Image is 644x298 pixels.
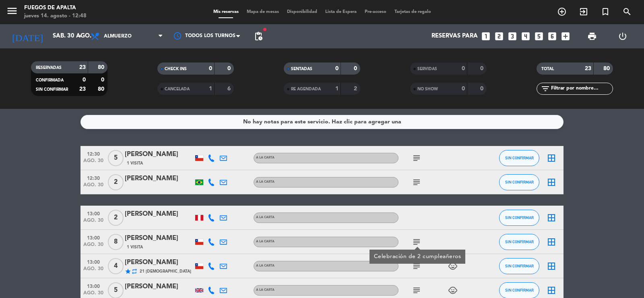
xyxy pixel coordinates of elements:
i: child_care [448,285,458,295]
i: add_box [560,31,571,42]
span: pending_actions [254,31,263,41]
span: Almuerzo [104,33,132,39]
i: subject [412,285,421,295]
i: border_all [547,261,556,271]
span: SIN CONFIRMAR [505,288,534,292]
strong: 0 [227,66,232,71]
span: A LA CARTA [256,216,275,219]
span: SIN CONFIRMAR [505,240,534,244]
i: border_all [547,177,556,187]
span: 1 Visita [127,160,143,167]
span: NO SHOW [417,87,438,91]
div: Fuegos de Apalta [24,4,87,12]
i: subject [412,237,421,247]
i: border_all [547,285,556,295]
span: 12:30 [83,149,103,158]
span: TOTAL [541,67,554,71]
span: 8 [108,234,124,250]
span: CONFIRMADA [36,78,64,82]
strong: 6 [227,86,232,92]
span: Mis reservas [209,10,243,14]
strong: 0 [462,66,465,71]
strong: 0 [101,77,106,83]
span: A LA CARTA [256,180,275,183]
span: ago. 30 [83,266,103,275]
i: arrow_drop_down [75,31,85,41]
span: ago. 30 [83,182,103,192]
div: [PERSON_NAME] [125,173,193,184]
span: ago. 30 [83,218,103,227]
strong: 23 [585,66,591,71]
span: 2 [108,210,124,226]
strong: 0 [335,66,339,71]
span: Tarjetas de regalo [390,10,435,14]
span: ago. 30 [83,242,103,251]
span: 13:00 [83,281,103,290]
button: SIN CONFIRMAR [499,150,539,166]
i: subject [412,153,421,163]
i: subject [412,177,421,187]
span: Pre-acceso [361,10,390,14]
span: fiber_manual_record [262,27,267,32]
i: exit_to_app [579,7,588,17]
input: Filtrar por nombre... [550,84,613,93]
span: A LA CARTA [256,288,275,292]
span: Lista de Espera [321,10,361,14]
span: SIN CONFIRMAR [505,156,534,160]
i: looks_6 [547,31,557,42]
div: [PERSON_NAME] [125,149,193,160]
span: SENTADAS [291,67,312,71]
div: jueves 14. agosto - 12:48 [24,12,87,20]
i: child_care [448,261,458,271]
strong: 23 [79,65,86,70]
button: menu [6,5,18,20]
span: 13:00 [83,233,103,242]
strong: 1 [209,86,212,92]
i: [DATE] [6,27,49,45]
i: looks_3 [507,31,518,42]
span: 21 [DEMOGRAPHIC_DATA] [140,268,191,275]
button: SIN CONFIRMAR [499,210,539,226]
span: A LA CARTA [256,240,275,243]
span: SIN CONFIRMAR [36,88,68,92]
span: CHECK INS [165,67,187,71]
i: subject [412,261,421,271]
span: 5 [108,150,124,166]
i: looks_one [481,31,491,42]
strong: 0 [209,66,212,71]
span: SERVIDAS [417,67,437,71]
i: repeat [131,268,138,275]
strong: 2 [354,86,359,92]
i: power_settings_new [618,31,627,41]
strong: 0 [480,66,485,71]
strong: 80 [98,86,106,92]
strong: 80 [98,65,106,70]
strong: 0 [354,66,359,71]
div: Celebración de 2 cumpleañeros [374,252,461,261]
span: SIN CONFIRMAR [505,215,534,220]
div: [PERSON_NAME] [125,257,193,268]
span: Disponibilidad [283,10,321,14]
span: 2 [108,174,124,190]
span: ago. 30 [83,158,103,167]
i: turned_in_not [601,7,610,17]
span: A LA CARTA [256,156,275,159]
span: A LA CARTA [256,264,275,267]
span: SIN CONFIRMAR [505,180,534,184]
button: SIN CONFIRMAR [499,234,539,250]
i: looks_5 [534,31,544,42]
button: SIN CONFIRMAR [499,174,539,190]
div: No hay notas para este servicio. Haz clic para agregar una [243,117,401,127]
span: print [587,31,597,41]
i: star [125,268,131,275]
strong: 80 [603,66,611,71]
button: SIN CONFIRMAR [499,258,539,274]
i: border_all [547,237,556,247]
span: RESERVADAS [36,66,62,70]
i: search [622,7,632,17]
strong: 0 [83,77,86,83]
span: Reservas para [431,33,478,40]
i: border_all [547,213,556,223]
span: 12:30 [83,173,103,182]
span: SIN CONFIRMAR [505,264,534,268]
